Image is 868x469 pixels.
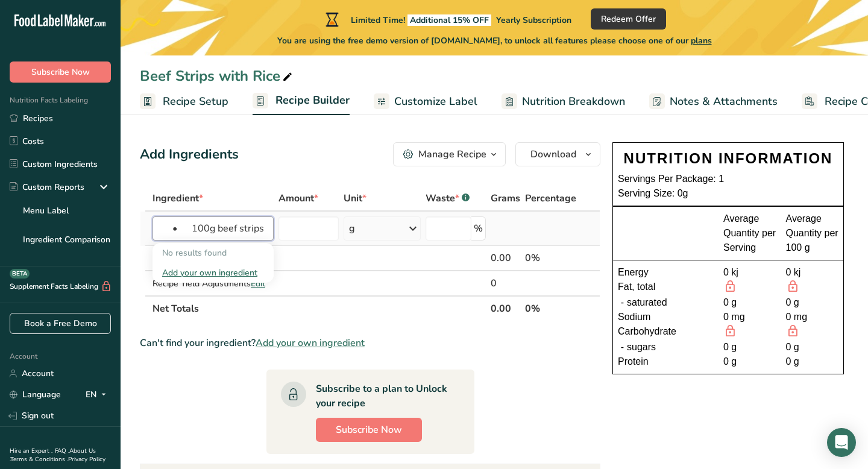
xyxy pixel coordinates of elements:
a: About Us . [10,447,96,464]
div: 0 g [723,354,776,369]
span: Ingredient [153,191,203,206]
div: Subscribe to a plan to Unlock your recipe [316,382,450,411]
span: Download [530,147,576,162]
a: Recipe Setup [140,88,228,115]
div: 0 g [786,340,839,354]
button: Subscribe Now [10,61,111,83]
span: Add your own ingredient [256,336,365,350]
div: Custom Reports [10,181,84,194]
span: Recipe Setup [163,93,228,110]
div: Open Intercom Messenger [827,428,856,457]
th: 0% [523,295,579,321]
div: Average Quantity per Serving [723,212,776,255]
div: 0 mg [786,310,839,324]
span: Protein [618,354,649,369]
div: 0 [491,276,520,291]
a: Hire an Expert . [10,447,52,455]
span: sugars [627,340,656,354]
input: Add Ingredient [153,216,274,241]
div: EN [86,388,111,402]
span: Customize Label [394,93,477,110]
span: Edit [251,278,265,289]
div: - [618,340,627,354]
div: - [618,295,627,310]
th: 0.00 [488,295,523,321]
span: Grams [491,191,520,206]
div: Add Ingredients [140,145,239,165]
span: Nutrition Breakdown [522,93,625,110]
a: Language [10,384,61,405]
a: Customize Label [374,88,477,115]
a: Privacy Policy [68,455,105,464]
div: 0 kj [723,265,776,280]
button: Manage Recipe [393,142,506,166]
button: Redeem Offer [591,8,666,30]
span: Yearly Subscription [496,14,571,26]
a: Notes & Attachments [649,88,778,115]
div: Can't find your ingredient? [140,336,600,350]
span: Percentage [525,191,576,206]
th: Net Totals [150,295,488,321]
span: Subscribe Now [336,423,402,437]
span: Subscribe Now [31,66,90,78]
span: Carbohydrate [618,324,676,340]
span: Notes & Attachments [670,93,778,110]
div: 0 g [786,354,839,369]
div: 0 g [786,295,839,310]
span: Fat, total [618,280,655,295]
div: 0 g [723,295,776,310]
div: Manage Recipe [418,147,486,162]
span: Energy [618,265,649,280]
a: Nutrition Breakdown [502,88,625,115]
div: Waste [426,191,470,206]
span: Recipe Builder [275,92,350,109]
a: Book a Free Demo [10,313,111,334]
div: 0.00 [491,251,520,265]
div: No results found [153,243,274,263]
div: 0 kj [786,265,839,280]
div: Add your own ingredient [162,266,264,279]
div: Add your own ingredient [153,263,274,283]
div: 0 g [723,340,776,354]
a: Recipe Builder [253,87,350,116]
span: Additional 15% OFF [407,14,491,26]
div: Recipe Yield Adjustments [153,277,274,290]
div: 0 mg [723,310,776,324]
span: Unit [344,191,366,206]
span: Amount [278,191,318,206]
div: Serving Size: 0g [618,186,838,201]
div: Servings Per Package: 1 [618,172,838,186]
button: Subscribe Now [316,418,422,442]
a: FAQ . [55,447,69,455]
span: saturated [627,295,667,310]
span: You are using the free demo version of [DOMAIN_NAME], to unlock all features please choose one of... [277,34,712,47]
span: Redeem Offer [601,13,656,25]
div: 0% [525,251,576,265]
div: Limited Time! [323,12,571,27]
div: NUTRITION INFORMATION [618,148,838,169]
div: BETA [10,269,30,279]
button: Download [515,142,600,166]
div: g [349,221,355,236]
div: Average Quantity per 100 g [786,212,839,255]
div: Beef Strips with Rice [140,65,295,87]
span: plans [691,35,712,46]
a: Terms & Conditions . [10,455,68,464]
span: Sodium [618,310,650,324]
